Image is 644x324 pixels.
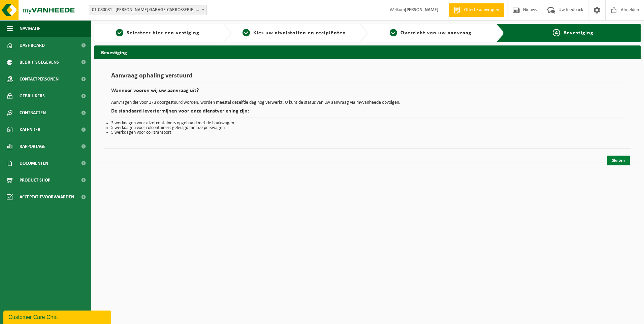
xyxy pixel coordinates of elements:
[111,100,624,105] p: Aanvragen die voor 17u doorgestuurd worden, worden meestal dezelfde dag nog verwerkt. U kunt de s...
[111,126,624,130] li: 5 werkdagen voor rolcontainers geledigd met de perswagen
[89,5,206,15] span: 01-080081 - R. VYNCKIER GARAGE-CARROSSERIE - ROESELARE
[243,29,250,36] span: 2
[111,88,624,97] h2: Wanneer voeren wij uw aanvraag uit?
[400,30,472,36] span: Overzicht van uw aanvraag
[111,108,624,118] h2: De standaard levertermijnen voor onze dienstverlening zijn:
[20,155,48,172] span: Documenten
[371,29,491,37] a: 3Overzicht van uw aanvraag
[20,20,40,37] span: Navigatie
[20,88,45,104] span: Gebruikers
[20,104,46,121] span: Contracten
[20,54,59,71] span: Bedrijfsgegevens
[98,29,218,37] a: 1Selecteer hier een vestiging
[462,7,501,13] span: Offerte aanvragen
[111,130,624,135] li: 5 werkdagen voor collitransport
[111,72,624,83] h1: Aanvraag ophaling verstuurd
[89,5,207,15] span: 01-080081 - R. VYNCKIER GARAGE-CARROSSERIE - ROESELARE
[405,7,439,12] strong: [PERSON_NAME]
[20,138,45,155] span: Rapportage
[20,189,74,205] span: Acceptatievoorwaarden
[234,29,354,37] a: 2Kies uw afvalstoffen en recipiënten
[553,29,560,36] span: 4
[390,29,397,36] span: 3
[253,30,346,36] span: Kies uw afvalstoffen en recipiënten
[116,29,123,36] span: 1
[111,121,624,126] li: 3 werkdagen voor afzetcontainers opgehaald met de haakwagen
[3,309,112,324] iframe: chat widget
[20,71,59,88] span: Contactpersonen
[20,172,50,189] span: Product Shop
[20,37,45,54] span: Dashboard
[20,121,40,138] span: Kalender
[94,45,641,59] h2: Bevestiging
[449,3,504,17] a: Offerte aanvragen
[127,30,199,36] span: Selecteer hier een vestiging
[607,156,630,165] a: Sluiten
[563,30,593,36] span: Bevestiging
